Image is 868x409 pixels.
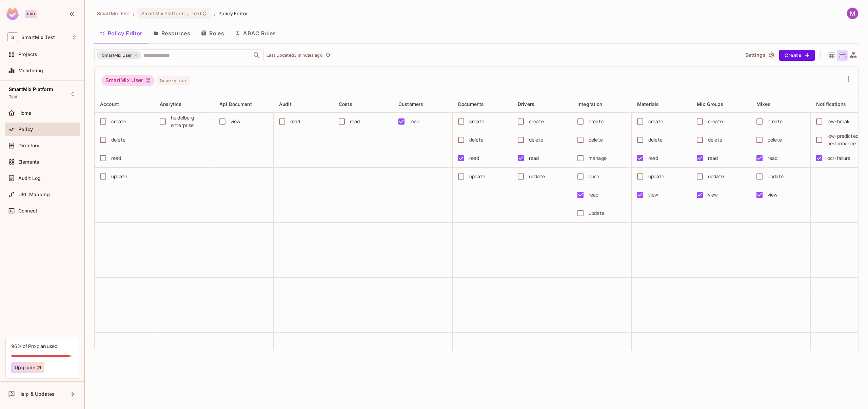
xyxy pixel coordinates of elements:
div: view [768,191,778,199]
div: view [648,191,658,199]
span: Mixes [756,101,771,107]
span: refresh [325,52,331,59]
p: Last Updated 3 minutes ago [267,53,323,58]
span: Costs [339,101,352,107]
span: Connect [18,208,37,213]
button: Open [252,51,261,60]
span: URL Mapping [18,192,50,197]
div: SmartMix User [101,75,155,86]
div: read [290,118,300,125]
span: Elements [18,159,39,165]
div: update [768,173,784,180]
span: SmartMix User [98,52,136,59]
span: Account [100,101,119,107]
div: heidelberg-enterprise [171,114,208,129]
span: Notifications [816,101,846,107]
div: create [111,118,126,125]
span: Directory [18,143,39,148]
span: Customers [398,101,423,107]
div: update [648,173,664,180]
div: 96% of Pro plan used [11,343,57,349]
div: view [231,118,241,125]
div: create [589,118,604,125]
div: delete [111,136,125,144]
span: Policy [18,127,33,132]
span: SmartMix Platform [9,87,54,92]
div: low-break [827,118,849,125]
img: SReyMgAAAABJRU5ErkJggg== [6,7,19,20]
span: : [187,11,189,16]
div: create [708,118,723,125]
div: delete [768,136,782,144]
li: / [133,10,135,17]
div: create [648,118,663,125]
span: Analytics [160,101,181,107]
button: Upgrade [11,362,44,373]
div: create [768,118,783,125]
button: refresh [324,51,332,59]
button: Create [779,50,815,61]
span: Audit Log [18,175,41,181]
span: Projects [18,52,37,57]
span: Api Document [219,101,252,107]
span: Materials [637,101,659,107]
button: Policy Editor [94,25,148,42]
div: delete [708,136,722,144]
div: read [469,154,479,162]
span: Monitoring [18,68,43,73]
div: read [529,154,539,162]
div: create [469,118,484,125]
span: Drivers [518,101,534,107]
div: view [708,191,718,199]
span: SmartMix Platform [141,10,184,17]
span: Documents [458,101,484,107]
button: Settings [743,50,776,61]
div: manage [589,154,607,162]
span: Policy Editor [218,10,248,17]
span: Click to refresh data [323,51,332,59]
span: the active workspace [97,10,130,17]
span: Integration [577,101,603,107]
div: delete [648,136,663,144]
span: S [7,32,18,42]
div: read [708,154,718,162]
div: low-predicted-performance [827,132,865,147]
div: read [111,154,121,162]
div: SmartMix User [97,51,141,59]
span: Supervisor [157,76,190,85]
div: update [529,173,545,180]
div: update [708,173,724,180]
div: delete [529,136,543,144]
div: push [589,173,599,180]
div: read [410,118,420,125]
li: / [214,10,216,17]
div: update [589,209,605,217]
div: create [529,118,544,125]
span: Mix Groups [697,101,724,107]
div: read [648,154,658,162]
div: read [350,118,360,125]
div: update [469,173,485,180]
span: Test [9,94,18,100]
button: ABAC Rules [230,25,281,42]
span: Test [192,10,202,17]
div: delete [589,136,603,144]
span: Help & Updates [18,391,55,397]
img: Mario Wessen [847,8,858,19]
span: Workspace: SmartMix Test [21,35,55,40]
div: delete [469,136,484,144]
span: Home [18,110,32,116]
div: update [111,173,127,180]
div: Pro [25,10,37,18]
span: Audit [279,101,292,107]
div: read [768,154,778,162]
button: Roles [196,25,230,42]
div: ocr-failure [827,154,851,162]
button: Resources [148,25,196,42]
div: read [589,191,599,199]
